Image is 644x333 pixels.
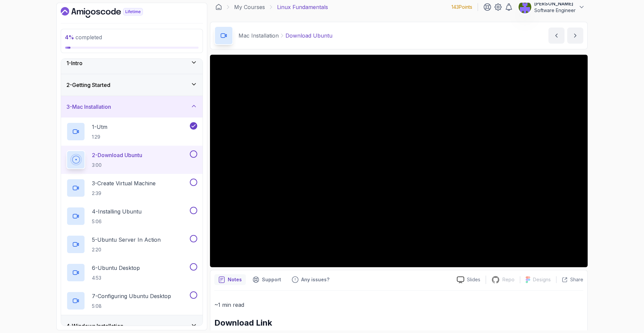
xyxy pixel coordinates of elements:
p: 5 - Ubuntu Server In Action [92,236,161,244]
p: Software Engineer [534,7,576,14]
p: [PERSON_NAME] [534,0,576,7]
p: Download Ubuntu [285,32,332,40]
a: Slides [451,276,486,283]
p: Linux Fundamentals [277,3,328,11]
p: 5:08 [92,303,171,310]
button: 4-Installing Ubuntu5:06 [66,207,197,226]
p: Slides [467,276,480,283]
button: notes button [214,274,246,285]
iframe: 2 - Download Ubuntu [210,55,588,267]
p: Designs [533,276,551,283]
button: user profile image[PERSON_NAME]Software Engineer [518,0,585,14]
button: next content [567,28,583,44]
h3: 4 - Windows Installation [66,322,123,330]
p: 4 - Installing Ubuntu [92,207,142,216]
p: 143 Points [451,4,472,10]
img: user profile image [519,1,531,13]
button: 1-Utm1:29 [66,122,197,141]
button: 3-Create Virtual Machine2:39 [66,179,197,197]
button: 5-Ubuntu Server In Action2:20 [66,235,197,254]
p: 5:06 [92,218,142,225]
p: Any issues? [301,276,329,283]
button: Feedback button [288,274,333,285]
span: completed [65,34,102,41]
h3: 3 - Mac Installation [66,103,111,111]
p: 2 - Download Ubuntu [92,151,142,159]
p: 2:20 [92,246,161,253]
a: My Courses [234,3,265,11]
button: 7-Configuring Ubuntu Desktop5:08 [66,291,197,310]
p: Share [570,276,583,283]
button: 3-Mac Installation [61,96,203,117]
p: 1:29 [92,134,107,140]
p: 4:53 [92,275,140,281]
p: 3:00 [92,162,142,169]
h3: 1 - Intro [66,59,83,67]
a: Dashboard [215,4,222,10]
p: 3 - Create Virtual Machine [92,179,156,187]
button: previous content [548,28,565,44]
p: Support [262,276,281,283]
p: ~1 min read [214,300,583,310]
button: Support button [249,274,285,285]
button: 2-Download Ubuntu3:00 [66,150,197,169]
button: 6-Ubuntu Desktop4:53 [66,263,197,282]
a: Dashboard [61,7,158,18]
p: Repo [502,276,515,283]
h3: 2 - Getting Started [66,81,110,89]
span: 4 % [65,34,74,41]
p: 1 - Utm [92,123,107,131]
p: Notes [228,276,242,283]
p: 6 - Ubuntu Desktop [92,264,140,272]
h2: Download Link [214,318,583,328]
p: 7 - Configuring Ubuntu Desktop [92,292,171,300]
button: 2-Getting Started [61,74,203,96]
p: 2:39 [92,190,156,197]
button: Share [556,276,583,283]
button: 1-Intro [61,52,203,74]
p: Mac Installation [238,32,279,40]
